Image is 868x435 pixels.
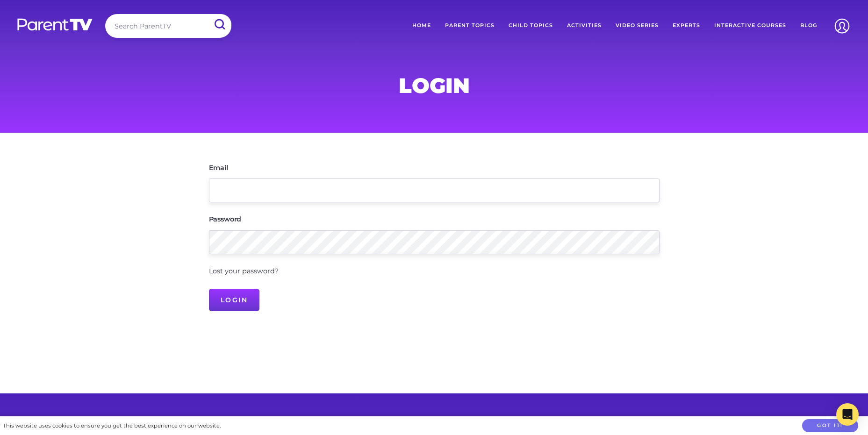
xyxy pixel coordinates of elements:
[830,14,854,38] img: Account
[707,14,793,37] a: Interactive Courses
[666,14,707,37] a: Experts
[502,14,560,37] a: Child Topics
[207,14,231,35] input: Submit
[405,14,438,37] a: Home
[802,419,858,433] button: Got it!
[209,216,242,222] label: Password
[3,421,221,431] div: This website uses cookies to ensure you get the best experience on our website.
[16,18,93,31] img: parenttv-logo-white.4c85aaf.svg
[560,14,609,37] a: Activities
[438,14,502,37] a: Parent Topics
[209,267,279,275] a: Lost your password?
[609,14,666,37] a: Video Series
[209,289,260,311] input: Login
[793,14,824,37] a: Blog
[209,76,660,95] h1: Login
[105,14,231,38] input: Search ParentTV
[209,164,228,171] label: Email
[836,403,859,426] div: Open Intercom Messenger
